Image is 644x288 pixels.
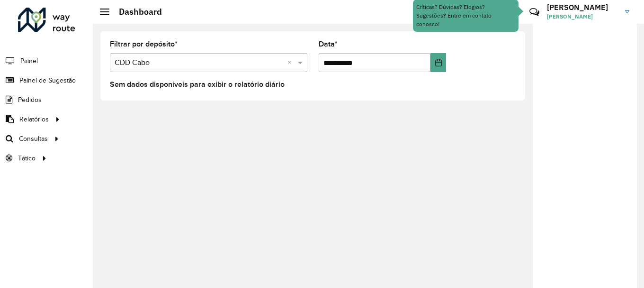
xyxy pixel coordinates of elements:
[18,153,36,163] span: Tático
[319,38,338,50] label: Data
[547,3,618,12] h3: [PERSON_NAME]
[287,57,295,68] span: Clear all
[110,79,285,90] label: Sem dados disponíveis para exibir o relatório diário
[19,134,48,144] span: Consultas
[547,12,618,21] span: [PERSON_NAME]
[18,95,42,105] span: Pedidos
[19,114,49,124] span: Relatórios
[110,38,178,50] label: Filtrar por depósito
[20,56,38,66] span: Painel
[430,53,446,72] button: Choose Date
[109,7,162,17] h2: Dashboard
[19,75,76,85] span: Painel de Sugestão
[524,2,545,22] a: Contato Rápido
